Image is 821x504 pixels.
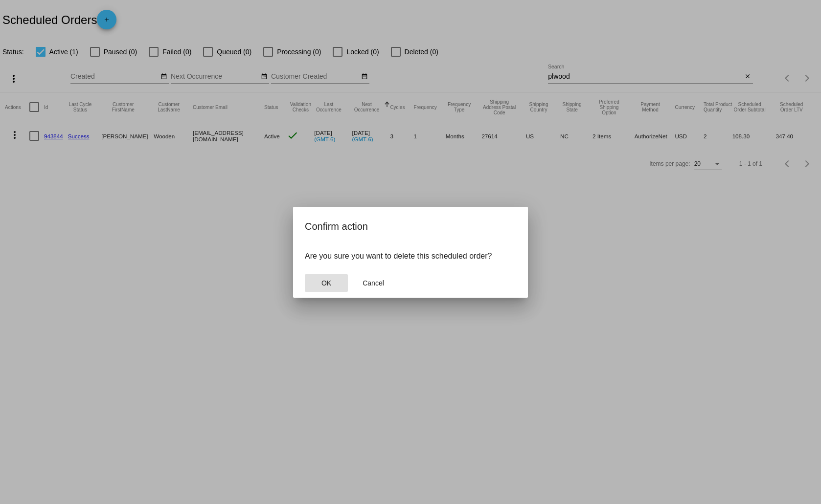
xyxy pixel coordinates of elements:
[305,219,516,234] h2: Confirm action
[305,274,348,292] button: Close dialog
[321,279,331,287] span: OK
[352,274,395,292] button: Close dialog
[305,252,516,261] p: Are you sure you want to delete this scheduled order?
[363,279,384,287] span: Cancel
